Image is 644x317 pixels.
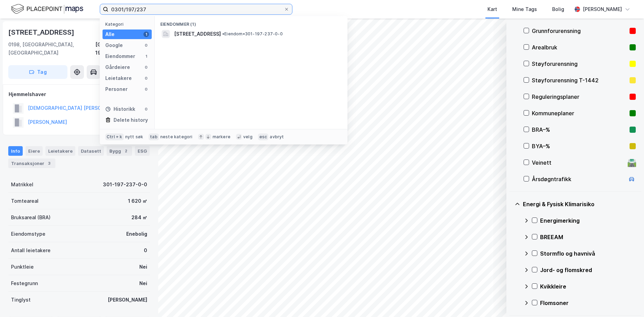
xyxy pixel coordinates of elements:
[8,158,55,168] div: Transaksjoner
[107,146,132,156] div: Bygg
[258,133,269,140] div: esc
[540,266,636,274] div: Jord- og flomskred
[8,40,95,57] div: 0198, [GEOGRAPHIC_DATA], [GEOGRAPHIC_DATA]
[532,158,625,167] div: Veinett
[8,27,76,38] div: [STREET_ADDRESS]
[46,160,53,167] div: 3
[105,133,124,140] div: Ctrl + k
[11,263,34,271] div: Punktleie
[11,230,45,238] div: Eiendomstype
[512,5,537,13] div: Mine Tags
[583,5,622,13] div: [PERSON_NAME]
[128,197,147,205] div: 1 620 ㎡
[540,233,636,241] div: BREEAM
[11,3,83,15] img: logo.f888ab2527a4732fd821a326f86c7f29.svg
[532,175,625,183] div: Årsdøgntrafikk
[532,93,627,101] div: Reguleringsplaner
[532,27,627,35] div: Grunnforurensning
[143,64,149,70] div: 0
[95,40,150,57] div: [GEOGRAPHIC_DATA], 197/237
[9,90,150,98] div: Hjemmelshaver
[143,86,149,92] div: 0
[144,246,147,255] div: 0
[143,43,149,48] div: 0
[540,299,636,307] div: Flomsoner
[222,31,283,37] span: Eiendom • 301-197-237-0-0
[114,116,148,124] div: Delete history
[149,133,159,140] div: tab
[11,296,31,304] div: Tinglyst
[174,30,221,38] span: [STREET_ADDRESS]
[125,134,143,140] div: nytt søk
[11,197,39,205] div: Tomteareal
[143,75,149,81] div: 0
[143,106,149,112] div: 0
[270,134,284,140] div: avbryt
[103,180,147,189] div: 301-197-237-0-0
[487,5,497,13] div: Kart
[105,52,135,60] div: Eiendommer
[532,142,627,150] div: BYA–%
[243,134,253,140] div: velg
[523,200,636,208] div: Energi & Fysisk Klimarisiko
[532,126,627,134] div: BRA–%
[8,65,67,79] button: Tag
[540,249,636,258] div: Stormflo og havnivå
[532,60,627,68] div: Støyforurensning
[105,105,135,113] div: Historikk
[552,5,564,13] div: Bolig
[105,22,152,27] div: Kategori
[105,63,130,71] div: Gårdeiere
[532,109,627,117] div: Kommuneplaner
[213,134,230,140] div: markere
[139,263,147,271] div: Nei
[108,296,147,304] div: [PERSON_NAME]
[532,76,627,84] div: Støyforurensning T-1442
[8,146,23,156] div: Info
[532,43,627,51] div: Arealbruk
[135,146,150,156] div: ESG
[105,41,123,49] div: Google
[143,54,149,59] div: 1
[105,85,128,93] div: Personer
[131,213,147,222] div: 284 ㎡
[143,32,149,37] div: 1
[45,146,75,156] div: Leietakere
[11,246,51,255] div: Antall leietakere
[155,16,347,28] div: Eiendommer (1)
[160,134,193,140] div: neste kategori
[11,213,51,222] div: Bruksareal (BRA)
[222,31,224,36] span: •
[540,282,636,291] div: Kvikkleire
[108,4,284,14] input: Søk på adresse, matrikkel, gårdeiere, leietakere eller personer
[122,148,129,154] div: 2
[126,230,147,238] div: Enebolig
[105,30,115,38] div: Alle
[11,279,38,287] div: Festegrunn
[105,74,132,82] div: Leietakere
[139,279,147,287] div: Nei
[25,146,43,156] div: Eiere
[11,180,33,189] div: Matrikkel
[78,146,104,156] div: Datasett
[610,284,644,317] iframe: Chat Widget
[627,158,636,167] div: 🛣️
[540,216,636,225] div: Energimerking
